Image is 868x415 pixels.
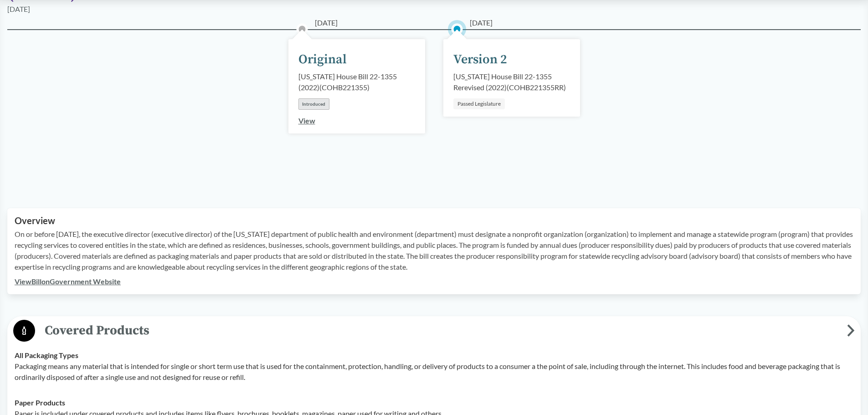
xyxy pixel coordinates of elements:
span: [DATE] [470,17,493,28]
div: [DATE] [7,4,30,15]
strong: All Packaging Types [15,351,78,359]
a: ViewBillonGovernment Website [15,277,121,286]
span: Covered Products [35,320,847,341]
button: Covered Products [10,319,858,343]
p: On or before [DATE], the executive director (executive director) of the [US_STATE] department of ... [15,229,853,272]
a: View [298,116,315,125]
div: [US_STATE] House Bill 22-1355 (2022) ( COHB221355 ) [298,71,415,93]
p: Packaging means any material that is intended for single or short term use that is used for the c... [15,361,853,383]
span: [DATE] [315,17,338,28]
div: Version 2 [453,50,507,69]
strong: Paper Products [15,398,65,407]
div: Passed Legislature [453,98,505,109]
div: [US_STATE] House Bill 22-1355 Rerevised (2022) ( COHB221355RR ) [453,71,570,93]
div: Original [298,50,347,69]
div: Introduced [298,98,329,110]
h2: Overview [15,215,853,226]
